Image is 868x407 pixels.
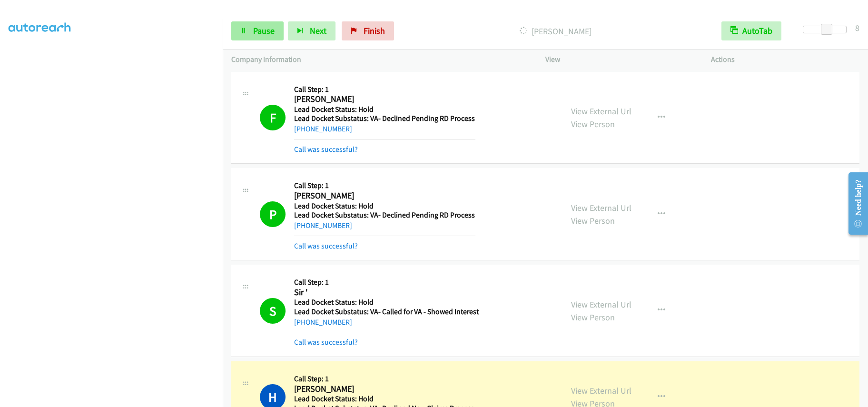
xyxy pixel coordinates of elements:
[294,210,475,220] h5: Lead Docket Substatus: VA- Declined Pending RD Process
[571,215,615,226] a: View Person
[721,21,781,40] button: AutoTab
[571,119,615,129] a: View Person
[407,25,704,38] p: [PERSON_NAME]
[571,202,631,213] a: View External Url
[288,21,335,40] button: Next
[294,105,475,114] h5: Lead Docket Status: Hold
[571,106,631,117] a: View External Url
[294,114,475,123] h5: Lead Docket Substatus: VA- Declined Pending RD Process
[310,25,326,36] span: Next
[571,312,615,323] a: View Person
[294,307,479,317] h5: Lead Docket Substatus: VA- Called for VA - Showed Interest
[294,278,479,287] h5: Call Step: 1
[294,241,358,250] a: Call was successful?
[294,221,352,230] a: [PHONE_NUMBER]
[294,190,475,201] h2: [PERSON_NAME]
[294,124,352,133] a: [PHONE_NUMBER]
[571,299,631,310] a: View External Url
[294,394,474,404] h5: Lead Docket Status: Hold
[545,54,694,65] p: View
[260,201,286,227] h1: P
[294,181,475,190] h5: Call Step: 1
[260,298,286,324] h1: S
[342,21,394,40] a: Finish
[840,166,868,241] iframe: Resource Center
[571,385,631,396] a: View External Url
[253,25,275,36] span: Pause
[364,25,385,36] span: Finish
[294,298,479,307] h5: Lead Docket Status: Hold
[294,201,475,211] h5: Lead Docket Status: Hold
[294,94,475,105] h2: [PERSON_NAME]
[294,338,358,347] a: Call was successful?
[294,287,475,298] h2: Sir '
[294,318,352,327] a: [PHONE_NUMBER]
[294,374,474,384] h5: Call Step: 1
[231,21,284,40] a: Pause
[294,85,475,94] h5: Call Step: 1
[294,384,474,395] h2: [PERSON_NAME]
[260,105,286,130] h1: F
[231,54,528,65] p: Company Information
[855,21,859,34] div: 8
[294,145,358,154] a: Call was successful?
[711,54,859,65] p: Actions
